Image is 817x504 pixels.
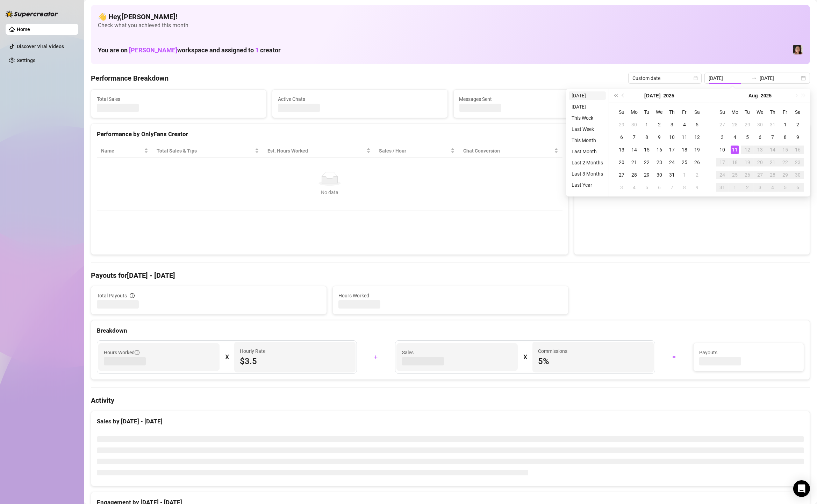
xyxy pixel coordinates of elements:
[580,129,804,139] div: Sales by OnlyFans Creator
[6,10,58,17] img: logo-BBDzfeDw.svg
[104,349,139,356] span: Hours Worked
[97,144,152,158] th: Name
[104,188,556,196] div: No data
[240,356,350,367] span: $3.5
[361,351,391,363] div: +
[760,74,800,82] input: End date
[709,74,748,82] input: Start date
[97,129,562,139] div: Performance by OnlyFans Creator
[17,58,35,63] a: Settings
[17,27,30,32] a: Home
[459,95,623,103] span: Messages Sent
[97,292,127,299] span: Total Payouts
[17,44,64,49] a: Discover Viral Videos
[157,147,253,155] span: Total Sales & Tips
[97,95,260,103] span: Total Sales
[338,292,562,299] span: Hours Worked
[255,46,259,54] span: 1
[793,45,803,54] img: Luna
[751,75,757,81] span: to
[538,347,567,355] article: Commissions
[98,22,803,29] span: Check what you achieved this month
[463,147,553,155] span: Chat Conversion
[402,349,512,356] span: Sales
[459,144,562,158] th: Chat Conversion
[135,350,139,355] span: info-circle
[97,417,804,426] div: Sales by [DATE] - [DATE]
[91,270,810,280] h4: Payouts for [DATE] - [DATE]
[225,351,229,363] div: X
[793,480,810,497] div: Open Intercom Messenger
[523,351,527,363] div: X
[97,326,804,335] div: Breakdown
[694,76,698,80] span: calendar
[240,347,265,355] article: Hourly Rate
[91,395,810,405] h4: Activity
[267,147,365,155] div: Est. Hours Worked
[379,147,449,155] span: Sales / Hour
[375,144,459,158] th: Sales / Hour
[632,73,697,83] span: Custom date
[699,349,798,356] span: Payouts
[538,356,648,367] span: 5 %
[98,12,803,22] h4: 👋 Hey, [PERSON_NAME] !
[659,351,689,363] div: =
[278,95,442,103] span: Active Chats
[91,73,169,83] h4: Performance Breakdown
[751,75,757,81] span: swap-right
[101,147,143,155] span: Name
[130,293,135,298] span: info-circle
[129,46,177,54] span: [PERSON_NAME]
[98,46,281,54] h1: You are on workspace and assigned to creator
[152,144,263,158] th: Total Sales & Tips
